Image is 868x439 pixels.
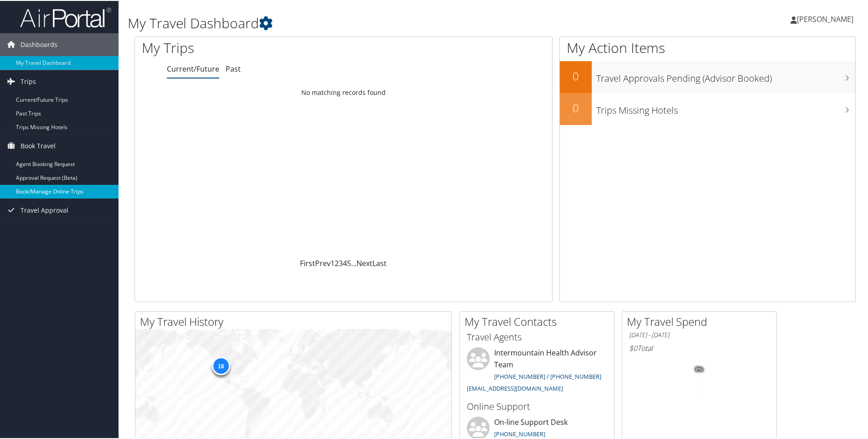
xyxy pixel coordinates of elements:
[343,257,347,267] a: 4
[339,257,343,267] a: 3
[494,371,601,380] a: [PHONE_NUMBER] / [PHONE_NUMBER]
[560,99,592,115] h2: 0
[167,63,219,73] a: Current/Future
[560,60,855,92] a: 0Travel Approvals Pending (Advisor Booked)
[356,257,372,267] a: Next
[142,37,372,57] h1: My Trips
[226,63,241,73] a: Past
[560,68,592,83] h2: 0
[627,313,776,329] h2: My Travel Spend
[21,69,36,92] span: Trips
[21,198,68,221] span: Travel Approval
[560,37,855,57] h1: My Action Items
[467,383,563,392] a: [EMAIL_ADDRESS][DOMAIN_NAME]
[331,257,335,267] a: 1
[696,366,703,371] tspan: 0%
[790,5,863,32] a: [PERSON_NAME]
[21,134,56,157] span: Book Travel
[629,342,770,352] h6: Total
[629,330,770,339] h6: [DATE] - [DATE]
[20,6,111,27] img: airportal-logo.png
[560,92,855,124] a: 0Trips Missing Hotels
[140,313,451,329] h2: My Travel History
[135,84,552,100] td: No matching records found
[335,257,339,267] a: 2
[629,342,637,352] span: $0
[467,330,607,343] h3: Travel Agents
[465,313,614,329] h2: My Travel Contacts
[797,13,853,23] span: [PERSON_NAME]
[351,257,356,267] span: …
[212,356,230,374] div: 18
[462,346,612,395] li: Intermountain Health Advisor Team
[494,429,545,437] a: [PHONE_NUMBER]
[467,399,607,412] h3: Online Support
[21,32,57,55] span: Dashboards
[128,13,618,32] h1: My Travel Dashboard
[596,99,855,116] h3: Trips Missing Hotels
[596,67,855,84] h3: Travel Approvals Pending (Advisor Booked)
[315,257,331,267] a: Prev
[372,257,387,267] a: Last
[300,257,315,267] a: First
[347,257,351,267] a: 5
